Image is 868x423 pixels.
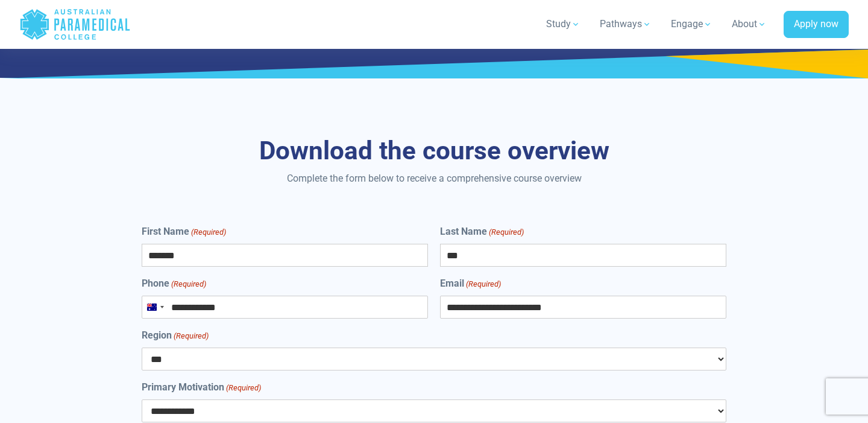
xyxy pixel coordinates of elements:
span: (Required) [190,226,227,238]
label: Last Name [440,224,524,239]
span: (Required) [173,330,209,342]
a: Australian Paramedical College [19,5,131,44]
label: Email [440,276,501,291]
span: (Required) [488,226,524,238]
span: (Required) [225,382,262,394]
p: Complete the form below to receive a comprehensive course overview [81,171,787,186]
label: Region [142,328,209,343]
h3: Download the course overview [81,136,787,167]
span: (Required) [465,278,501,290]
span: (Required) [171,278,207,290]
a: Engage [664,7,720,41]
a: Study [539,7,588,41]
label: Phone [142,276,206,291]
a: About [725,7,774,41]
label: First Name [142,224,226,239]
a: Pathways [593,7,659,41]
button: Selected country [142,296,168,318]
a: Apply now [784,11,849,39]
